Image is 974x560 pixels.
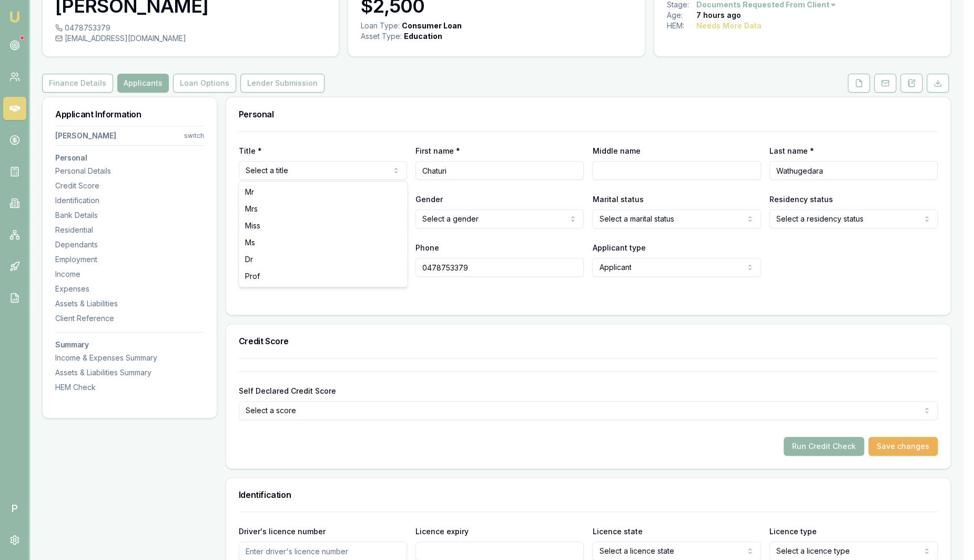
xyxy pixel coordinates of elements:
span: Miss [245,221,260,231]
span: Dr [245,254,253,265]
span: Prof [245,271,260,282]
span: Ms [245,237,255,248]
span: Mrs [245,204,258,214]
span: Mr [245,187,254,197]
